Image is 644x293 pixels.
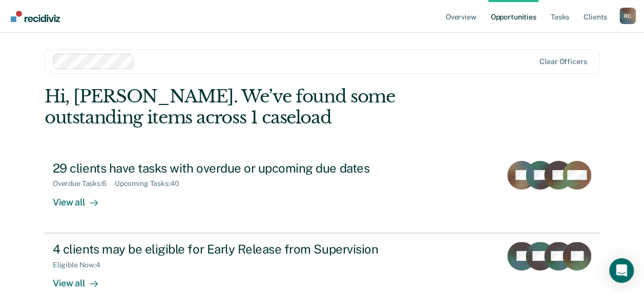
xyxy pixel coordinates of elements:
[53,161,412,176] div: 29 clients have tasks with overdue or upcoming due dates
[45,153,599,233] a: 29 clients have tasks with overdue or upcoming due datesOverdue Tasks:6Upcoming Tasks:40View all
[619,8,636,24] div: R C
[53,188,110,208] div: View all
[45,86,489,128] div: Hi, [PERSON_NAME]. We’ve found some outstanding items across 1 caseload
[53,179,115,188] div: Overdue Tasks : 6
[539,57,587,66] div: Clear officers
[11,11,60,22] img: Recidiviz
[53,269,110,289] div: View all
[53,242,412,257] div: 4 clients may be eligible for Early Release from Supervision
[619,8,636,24] button: Profile dropdown button
[609,258,634,283] div: Open Intercom Messenger
[115,179,188,188] div: Upcoming Tasks : 40
[53,261,109,269] div: Eligible Now : 4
